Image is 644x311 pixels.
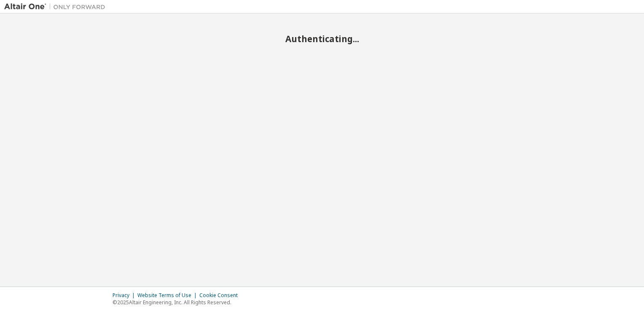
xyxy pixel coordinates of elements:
[4,3,110,11] img: Altair One
[4,33,640,44] h2: Authenticating...
[199,292,243,299] div: Cookie Consent
[113,299,243,306] p: © 2025 Altair Engineering, Inc. All Rights Reserved.
[113,292,137,299] div: Privacy
[137,292,199,299] div: Website Terms of Use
